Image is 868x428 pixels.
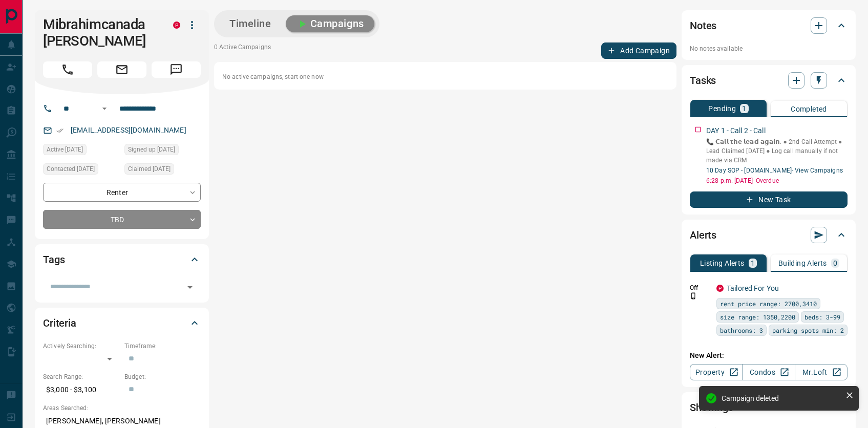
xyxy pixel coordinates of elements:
[124,341,201,351] p: Timeframe:
[47,164,95,174] span: Contacted [DATE]
[173,22,180,29] div: property.ca
[43,61,92,78] span: Call
[690,399,733,416] h2: Showings
[833,260,837,267] p: 0
[727,284,779,292] a: Tailored For You
[720,298,817,309] span: rent price range: 2700,3410
[805,312,840,322] span: beds: 3-99
[43,315,76,331] h2: Criteria
[751,260,755,267] p: 1
[124,144,201,158] div: Tue Aug 26 2025
[700,260,745,267] p: Listing Alerts
[690,44,848,53] p: No notes available
[43,311,201,335] div: Criteria
[690,350,848,361] p: New Alert:
[601,42,676,59] button: Add Campaign
[128,164,171,174] span: Claimed [DATE]
[722,394,841,402] div: Campaign deleted
[183,280,197,294] button: Open
[97,61,146,78] span: Email
[742,105,746,112] p: 1
[716,285,724,292] div: property.ca
[286,15,374,32] button: Campaigns
[43,381,119,398] p: $3,000 - $3,100
[222,72,668,81] p: No active campaigns, start one now
[690,283,710,292] p: Off
[742,364,795,380] a: Condos
[706,137,848,165] p: 📞 𝗖𝗮𝗹𝗹 𝘁𝗵𝗲 𝗹𝗲𝗮𝗱 𝗮𝗴𝗮𝗶𝗻. ● 2nd Call Attempt ● Lead Claimed [DATE] ● Log call manually if not made v...
[778,260,827,267] p: Building Alerts
[128,144,175,155] span: Signed up [DATE]
[43,341,119,351] p: Actively Searching:
[43,251,65,268] h2: Tags
[47,144,83,155] span: Active [DATE]
[706,167,843,174] a: 10 Day SOP - [DOMAIN_NAME]- View Campaigns
[43,16,158,49] h1: Mibrahimcanada [PERSON_NAME]
[795,364,848,380] a: Mr.Loft
[152,61,201,78] span: Message
[690,395,848,420] div: Showings
[706,176,848,185] p: 6:28 p.m. [DATE] - Overdue
[772,325,844,335] span: parking spots min: 2
[124,163,201,178] div: Wed Aug 27 2025
[71,126,186,134] a: [EMAIL_ADDRESS][DOMAIN_NAME]
[690,72,716,89] h2: Tasks
[98,102,111,115] button: Open
[690,191,848,208] button: New Task
[43,247,201,272] div: Tags
[690,227,716,243] h2: Alerts
[690,292,697,299] svg: Push Notification Only
[690,364,743,380] a: Property
[43,403,201,413] p: Areas Searched:
[56,127,63,134] svg: Email Verified
[706,125,766,136] p: DAY 1 - Call 2 - Call
[690,68,848,93] div: Tasks
[214,42,271,59] p: 0 Active Campaigns
[124,372,201,381] p: Budget:
[720,325,763,335] span: bathrooms: 3
[43,183,201,202] div: Renter
[690,13,848,38] div: Notes
[791,105,827,113] p: Completed
[43,144,119,158] div: Tue Aug 26 2025
[219,15,282,32] button: Timeline
[690,17,716,34] h2: Notes
[708,105,736,112] p: Pending
[690,223,848,247] div: Alerts
[43,163,119,178] div: Wed Aug 27 2025
[43,210,201,229] div: TBD
[720,312,795,322] span: size range: 1350,2200
[43,372,119,381] p: Search Range:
